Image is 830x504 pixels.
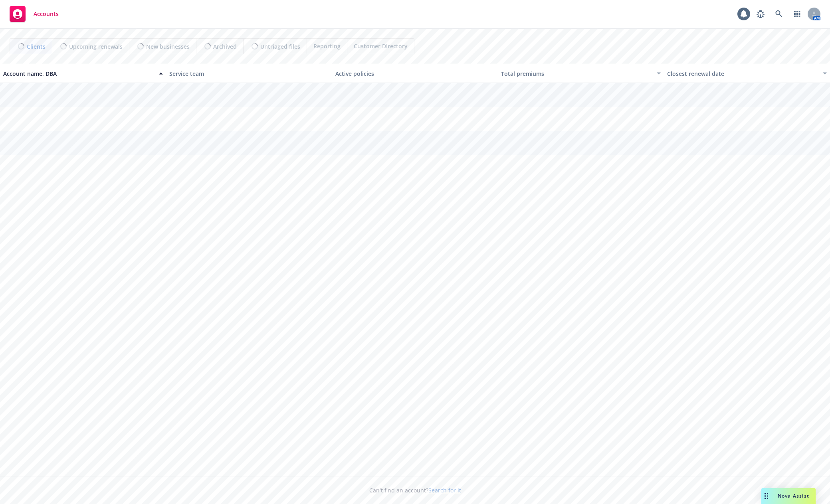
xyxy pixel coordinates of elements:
[664,64,830,83] button: Closest renewal date
[778,492,809,499] span: Nova Assist
[789,6,805,22] a: Switch app
[166,64,332,83] button: Service team
[667,69,818,78] div: Closest renewal date
[146,42,190,51] span: New businesses
[335,69,495,78] div: Active policies
[3,69,154,78] div: Account name, DBA
[771,6,787,22] a: Search
[761,488,816,504] button: Nova Assist
[354,42,408,50] span: Customer Directory
[761,488,771,504] div: Drag to move
[69,42,123,51] span: Upcoming renewals
[498,64,664,83] button: Total premiums
[332,64,498,83] button: Active policies
[753,6,769,22] a: Report a Bug
[6,3,62,25] a: Accounts
[169,69,329,78] div: Service team
[369,486,461,494] span: Can't find an account?
[313,42,341,50] span: Reporting
[260,42,300,51] span: Untriaged files
[428,486,461,494] a: Search for it
[34,11,59,17] span: Accounts
[27,42,46,51] span: Clients
[213,42,237,51] span: Archived
[501,69,652,78] div: Total premiums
